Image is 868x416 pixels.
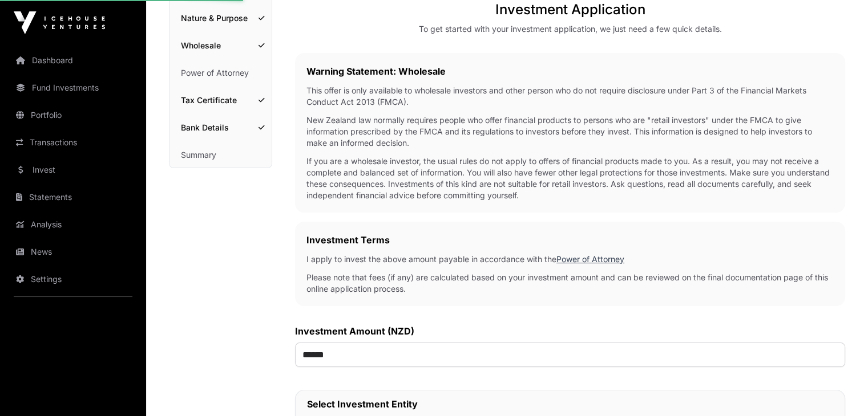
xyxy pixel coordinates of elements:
p: This offer is only available to wholesale investors and other person who do not require disclosur... [306,85,834,108]
p: I apply to invest the above amount payable in accordance with the [306,254,834,265]
h2: Warning Statement: Wholesale [306,64,834,78]
a: Portfolio [9,103,137,128]
p: If you are a wholesale investor, the usual rules do not apply to offers of financial products mad... [306,156,834,201]
div: To get started with your investment application, we just need a few quick details. [419,23,722,35]
a: Nature & Purpose [169,6,272,31]
a: Dashboard [9,48,137,73]
a: Transactions [9,130,137,155]
a: Tax Certificate [169,88,272,113]
h2: Select Investment Entity [307,397,833,411]
a: Bank Details [169,115,272,140]
p: Please note that fees (if any) are calculated based on your investment amount and can be reviewed... [306,272,834,295]
p: New Zealand law normally requires people who offer financial products to persons who are "retail ... [306,115,834,149]
h1: Investment Application [495,1,645,19]
a: Power of Attorney [169,60,272,85]
h2: Investment Terms [306,233,834,247]
img: Icehouse Ventures Logo [14,11,105,34]
a: Analysis [9,212,137,237]
a: Power of Attorney [556,254,624,264]
a: Invest [9,157,137,182]
label: Investment Amount (NZD) [295,324,845,338]
a: Settings [9,267,137,292]
a: Fund Investments [9,75,137,100]
a: News [9,239,137,264]
iframe: Chat Widget [811,361,868,416]
a: Statements [9,185,137,210]
a: Summary [169,142,272,168]
a: Wholesale [169,33,272,58]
